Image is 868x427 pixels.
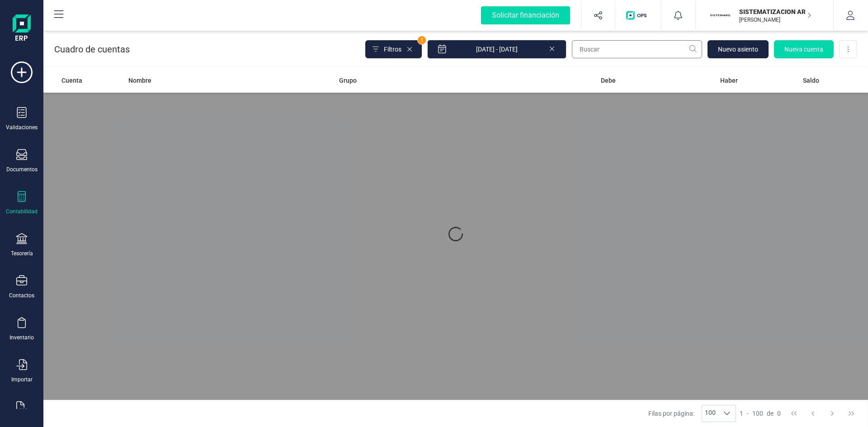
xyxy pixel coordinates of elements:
[784,45,823,54] span: Nueva cuenta
[9,334,34,341] div: Inventario
[718,45,758,54] span: Nuevo asiento
[54,43,130,56] p: Cuadro de cuentas
[740,409,743,418] span: 1
[740,409,781,418] div: -
[767,409,774,418] span: de
[61,76,82,85] span: Cuenta
[785,405,802,422] button: First Page
[710,5,730,25] img: SI
[739,16,811,23] p: [PERSON_NAME]
[804,405,821,422] button: Previous Page
[572,40,702,58] input: Buscar
[648,405,736,422] div: Filas por página:
[621,1,656,30] button: Logo de OPS
[339,76,357,85] span: Grupo
[720,76,738,85] span: Haber
[13,14,31,43] img: Logo Finanedi
[739,7,811,16] p: SISTEMATIZACION ARQUITECTONICA EN REFORMAS SL
[365,40,422,58] button: Filtros
[6,124,38,131] div: Validaciones
[481,6,570,24] div: Solicitar financiación
[6,208,38,215] div: Contabilidad
[774,40,834,58] button: Nueva cuenta
[128,76,151,85] span: Nombre
[626,11,650,20] img: Logo de OPS
[384,45,401,54] span: Filtros
[470,1,581,30] button: Solicitar financiación
[777,409,781,418] span: 0
[803,76,819,85] span: Saldo
[6,166,38,173] div: Documentos
[824,405,841,422] button: Next Page
[9,292,34,299] div: Contactos
[708,40,769,58] button: Nuevo asiento
[601,76,616,85] span: Debe
[11,376,33,383] div: Importar
[11,250,33,257] div: Tesorería
[702,405,718,422] span: 100
[752,409,763,418] span: 100
[707,1,822,30] button: SISISTEMATIZACION ARQUITECTONICA EN REFORMAS SL[PERSON_NAME]
[418,36,426,44] span: 1
[843,405,860,422] button: Last Page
